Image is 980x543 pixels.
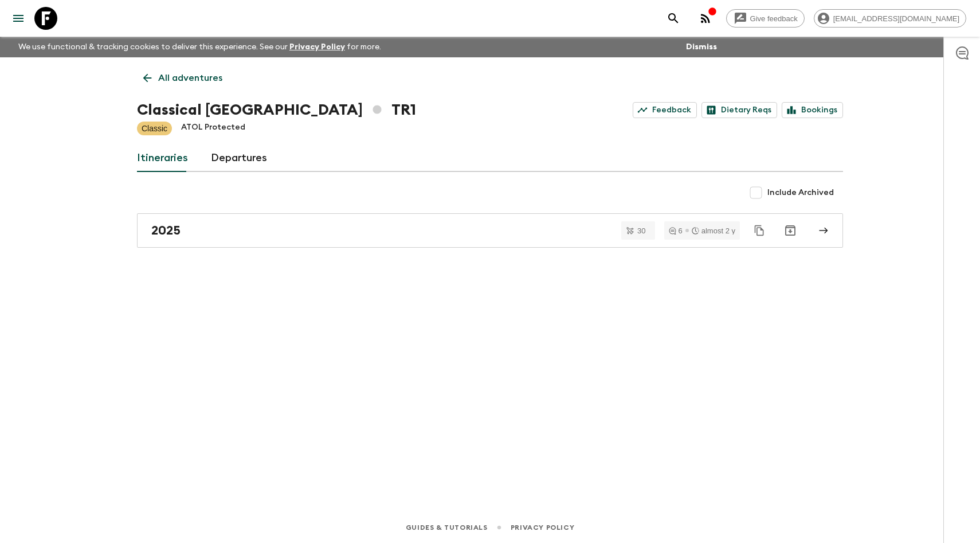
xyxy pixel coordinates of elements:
[633,102,697,118] a: Feedback
[827,14,966,23] span: [EMAIL_ADDRESS][DOMAIN_NAME]
[630,227,652,235] span: 30
[137,99,416,122] h1: Classical [GEOGRAPHIC_DATA] TR1
[726,9,805,28] a: Give feedback
[181,122,245,135] p: ATOL Protected
[701,102,777,118] a: Dietary Reqs
[14,37,386,57] p: We use functional & tracking cookies to deliver this experience. See our for more.
[782,102,843,118] a: Bookings
[511,521,574,534] a: Privacy Policy
[137,144,188,172] a: Itineraries
[692,227,735,235] div: almost 2 y
[683,39,720,55] button: Dismiss
[137,67,229,89] a: All adventures
[137,213,843,248] a: 2025
[669,227,683,235] div: 6
[749,220,770,241] button: Duplicate
[211,144,267,172] a: Departures
[744,14,804,23] span: Give feedback
[767,187,834,198] span: Include Archived
[158,71,222,85] p: All adventures
[7,7,30,30] button: menu
[814,9,966,28] div: [EMAIL_ADDRESS][DOMAIN_NAME]
[406,521,488,534] a: Guides & Tutorials
[662,7,685,30] button: search adventures
[779,219,802,242] button: Archive
[142,123,167,134] p: Classic
[151,223,181,238] h2: 2025
[289,43,345,51] a: Privacy Policy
